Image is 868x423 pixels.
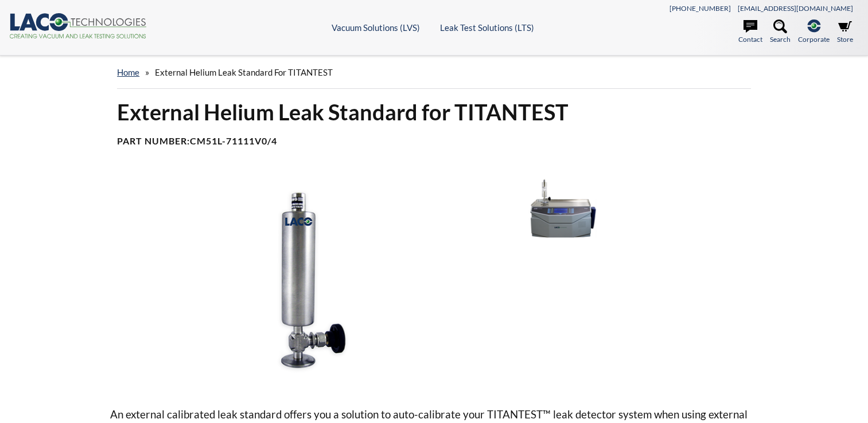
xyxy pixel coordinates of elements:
a: Vacuum Solutions (LVS) [332,22,420,33]
a: [EMAIL_ADDRESS][DOMAIN_NAME] [738,4,853,13]
a: home [117,67,139,77]
div: » [117,56,751,89]
a: Leak Test Solutions (LTS) [440,22,534,33]
b: CM51L-71111V0/4 [190,135,277,146]
a: Store [837,19,853,45]
img: Stainless steel external reservoir leak standard with white label [110,175,489,387]
h1: External Helium Leak Standard for TITANTEST [117,98,751,126]
h4: Part Number: [117,135,751,147]
a: Search [770,19,791,45]
a: Contact [738,19,762,45]
img: TitanTest with External Leak Standard, front view [499,175,622,244]
span: External Helium Leak Standard for TITANTEST [155,67,333,77]
span: Corporate [798,34,830,45]
a: [PHONE_NUMBER] [670,4,731,13]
